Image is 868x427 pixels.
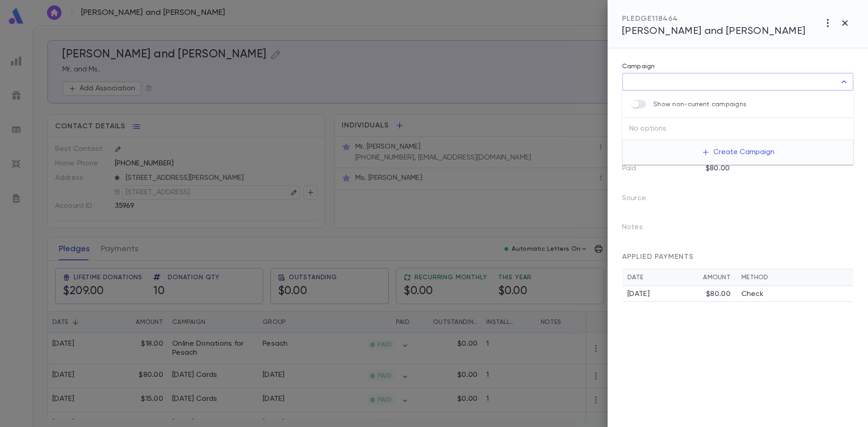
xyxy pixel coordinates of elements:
[622,191,660,209] p: Source
[622,26,806,36] span: [PERSON_NAME] and [PERSON_NAME]
[838,75,850,88] button: Close
[694,144,782,161] button: Create Campaign
[627,290,706,299] div: [DATE]
[706,164,730,173] p: $80.00
[622,118,854,140] div: No options
[741,290,764,299] p: Check
[653,101,746,108] p: Show non-current campaigns
[706,290,731,299] div: $80.00
[703,274,731,281] div: Amount
[622,220,657,238] p: Notes
[622,164,637,173] p: Paid
[736,269,854,286] th: Method
[617,114,734,133] h5: [DATE]
[622,14,806,23] div: PLEDGE 118464
[622,63,655,70] label: Campaign
[627,274,703,281] div: Date
[622,253,693,261] span: APPLIED PAYMENTS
